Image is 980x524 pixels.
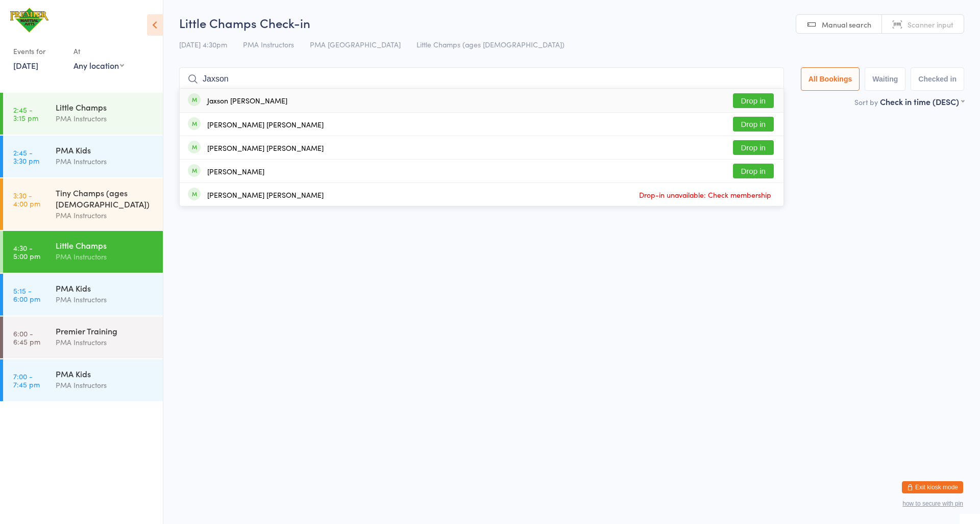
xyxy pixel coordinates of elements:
button: Drop in [733,117,774,132]
span: Little Champs (ages [DEMOGRAPHIC_DATA]) [416,39,565,49]
div: Little Champs [56,101,154,113]
div: Little Champs [56,240,154,251]
span: Scanner input [908,19,953,30]
a: [DATE] [13,60,38,71]
a: 6:00 -6:45 pmPremier TrainingPMA Instructors [3,317,163,358]
a: 2:45 -3:15 pmLittle ChampsPMA Instructors [3,93,163,135]
div: [PERSON_NAME] [207,167,264,175]
label: Sort by [854,97,878,107]
h2: Little Champs Check-in [179,14,964,31]
button: All Bookings [801,67,860,91]
div: PMA Instructors [56,294,154,305]
span: PMA Instructors [243,39,294,49]
div: Check in time (DESC) [880,96,964,107]
time: 2:45 - 3:30 pm [13,148,39,165]
button: Drop in [733,164,774,178]
a: 2:45 -3:30 pmPMA KidsPMA Instructors [3,136,163,177]
button: how to secure with pin [902,500,963,507]
button: Drop in [733,140,774,155]
time: 7:00 - 7:45 pm [13,372,40,388]
div: PMA Instructors [56,209,154,221]
span: Manual search [822,19,871,30]
img: Premier Martial Arts Murrysville [10,8,48,33]
time: 5:15 - 6:00 pm [13,286,40,303]
span: PMA [GEOGRAPHIC_DATA] [310,39,401,49]
button: Drop in [733,93,774,108]
input: Search [179,67,784,91]
div: At [73,43,124,60]
div: [PERSON_NAME] [PERSON_NAME] [207,144,324,152]
div: Jaxson [PERSON_NAME] [207,96,287,104]
div: PMA Instructors [56,155,154,167]
div: PMA Kids [56,282,154,294]
time: 3:30 - 4:00 pm [13,191,40,207]
time: 4:30 - 5:00 pm [13,244,40,260]
div: PMA Instructors [56,379,154,391]
time: 6:00 - 6:45 pm [13,329,40,346]
button: Waiting [865,67,905,91]
span: [DATE] 4:30pm [179,39,227,49]
div: Events for [13,43,63,60]
div: Any location [73,60,124,71]
button: Exit kiosk mode [902,481,963,493]
div: [PERSON_NAME] [PERSON_NAME] [207,120,324,128]
div: PMA Kids [56,144,154,155]
time: 2:45 - 3:15 pm [13,106,38,122]
div: Premier Training [56,325,154,336]
span: Drop-in unavailable: Check membership [636,187,774,202]
div: PMA Instructors [56,113,154,124]
div: Tiny Champs (ages [DEMOGRAPHIC_DATA]) [56,187,154,209]
div: [PERSON_NAME] [PERSON_NAME] [207,191,324,199]
a: 7:00 -7:45 pmPMA KidsPMA Instructors [3,359,163,401]
div: PMA Instructors [56,251,154,263]
a: 4:30 -5:00 pmLittle ChampsPMA Instructors [3,231,163,273]
button: Checked in [911,67,964,91]
a: 5:15 -6:00 pmPMA KidsPMA Instructors [3,274,163,316]
div: PMA Instructors [56,336,154,348]
a: 3:30 -4:00 pmTiny Champs (ages [DEMOGRAPHIC_DATA])PMA Instructors [3,178,163,230]
div: PMA Kids [56,368,154,379]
